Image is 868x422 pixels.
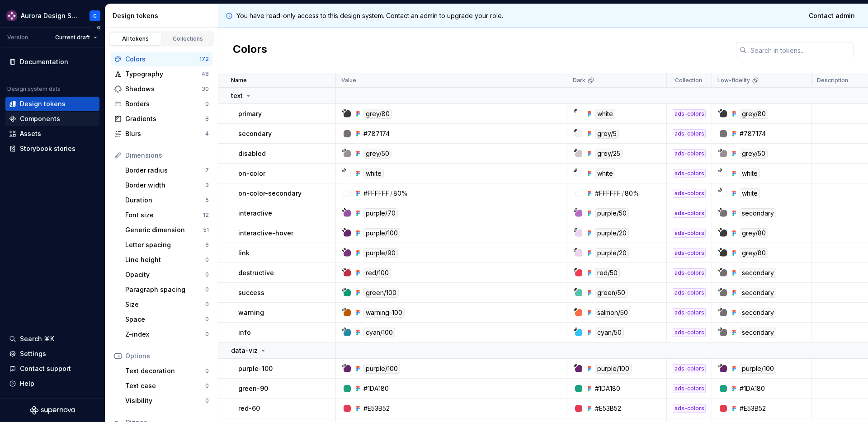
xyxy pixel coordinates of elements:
div: 0 [205,301,209,308]
div: / [390,189,392,198]
div: #1DA180 [363,384,389,393]
div: ads-colors [673,268,706,277]
div: ads-colors [673,328,706,337]
div: Paragraph spacing [125,285,205,294]
a: Borders0 [111,97,212,111]
div: Aurora Design System [21,11,79,20]
p: on-color [238,169,265,178]
div: Components [20,114,60,123]
div: #E53B52 [363,404,390,413]
a: Storybook stories [5,141,99,156]
div: #FFFFFF [595,189,621,198]
div: Options [125,352,209,361]
div: Blurs [125,129,205,138]
a: Border width3 [122,178,212,192]
p: Low-fidelity [717,77,750,84]
div: purple/20 [595,248,629,258]
div: grey/80 [740,109,768,119]
input: Search in tokens... [747,42,854,58]
div: Generic dimension [125,225,203,234]
div: #787174 [740,129,766,138]
div: 8 [205,115,209,122]
p: destructive [238,268,274,277]
div: 0 [205,100,209,108]
a: Assets [5,127,99,141]
div: Colors [125,55,199,64]
div: grey/80 [740,228,768,238]
div: #E53B52 [740,404,766,413]
div: 6 [205,241,209,249]
div: Help [20,379,34,388]
div: white [363,169,384,178]
div: 0 [205,367,209,375]
div: purple/100 [740,364,776,374]
div: ads-colors [673,404,706,413]
div: 12 [203,211,209,219]
p: primary [238,109,262,118]
div: Documentation [20,57,68,66]
a: Gradients8 [111,112,212,126]
p: You have read-only access to this design system. Contact an admin to upgrade your role. [236,11,503,20]
div: #FFFFFF [363,189,389,198]
div: #1DA180 [740,384,765,393]
p: interactive [238,209,272,218]
div: 3 [205,182,209,189]
div: white [595,169,615,178]
div: purple/90 [363,248,398,258]
div: purple/100 [595,364,632,374]
a: Documentation [5,55,99,69]
div: Line height [125,255,205,264]
div: Design tokens [20,99,66,108]
div: secondary [740,288,776,298]
div: green/100 [363,288,399,298]
div: ads-colors [673,129,706,138]
div: secondary [740,328,776,338]
p: red-60 [238,404,260,413]
div: red/50 [595,268,620,278]
div: Design tokens [113,11,214,20]
p: warning [238,308,264,317]
div: white [740,188,760,198]
div: Size [125,300,205,309]
a: Contact admin [803,8,861,24]
a: Shadows30 [111,82,212,96]
button: Contact support [5,361,99,376]
button: Aurora Design SystemC [2,6,103,25]
div: #1DA180 [595,384,620,393]
div: C [93,12,97,19]
div: ads-colors [673,209,706,218]
a: Z-index0 [122,327,212,342]
div: purple/70 [363,208,398,218]
div: 172 [199,56,209,63]
a: Letter spacing6 [122,238,212,252]
div: grey/50 [740,149,768,159]
div: #E53B52 [595,404,621,413]
a: Border radius7 [122,163,212,178]
div: 51 [203,226,209,234]
div: Version [7,34,28,41]
div: Z-index [125,330,205,339]
div: grey/80 [740,248,768,258]
div: 0 [205,271,209,278]
a: Generic dimension51 [122,223,212,237]
div: ads-colors [673,189,706,198]
div: Search ⌘K [20,334,54,343]
div: white [595,109,615,119]
div: Typography [125,70,202,79]
a: Line height0 [122,253,212,267]
a: Blurs4 [111,127,212,141]
div: Border width [125,181,205,190]
div: secondary [740,208,776,218]
button: Search ⌘K [5,332,99,346]
p: Dark [573,77,585,84]
img: 35f87a10-d4cc-4919-b733-6cceb854e0f0.png [6,10,17,21]
p: Description [817,77,848,84]
div: grey/80 [363,109,392,119]
div: grey/25 [595,149,623,159]
div: 7 [205,167,209,174]
a: Font size12 [122,208,212,222]
a: Text decoration0 [122,364,212,378]
div: 4 [205,130,209,137]
a: Supernova Logo [30,406,75,415]
div: Assets [20,129,41,138]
